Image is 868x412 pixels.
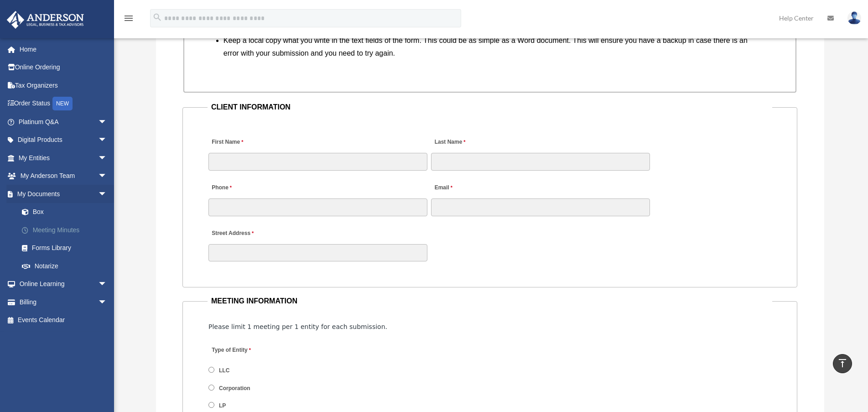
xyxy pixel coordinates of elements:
legend: CLIENT INFORMATION [208,101,772,114]
i: search [152,12,162,22]
a: My Anderson Teamarrow_drop_down [6,167,121,185]
div: NEW [52,97,73,110]
span: arrow_drop_down [98,167,116,186]
a: My Documentsarrow_drop_down [6,185,121,203]
a: Box [13,203,121,221]
label: First Name [208,136,245,149]
span: arrow_drop_down [98,185,116,203]
span: arrow_drop_down [98,131,116,150]
label: LP [216,402,229,410]
a: Online Learningarrow_drop_down [6,275,121,293]
li: Keep a local copy what you write in the text fields of the form. This could be as simple as a Wor... [223,34,764,60]
a: Platinum Q&Aarrow_drop_down [6,113,121,131]
img: User Pic [847,11,861,25]
span: arrow_drop_down [98,275,116,294]
label: Type of Entity [208,344,295,357]
a: Home [6,40,121,58]
label: Street Address [208,228,295,240]
a: Order StatusNEW [6,94,121,113]
legend: MEETING INFORMATION [208,295,772,308]
a: Tax Organizers [6,76,121,94]
a: Forms Library [13,239,121,257]
a: Billingarrow_drop_down [6,293,121,311]
i: menu [123,13,134,24]
label: Phone [208,182,234,194]
label: LLC [216,367,233,375]
i: vertical_align_top [837,358,848,369]
span: arrow_drop_down [98,113,116,131]
a: Events Calendar [6,311,121,329]
a: vertical_align_top [833,354,852,373]
img: Anderson Advisors Platinum Portal [4,11,87,29]
a: Online Ordering [6,58,121,77]
a: menu [123,16,134,24]
span: Please limit 1 meeting per 1 entity for each submission. [208,323,387,330]
label: Email [431,182,454,194]
label: Last Name [431,136,468,149]
label: Corporation [216,384,254,392]
a: Notarize [13,257,121,275]
span: arrow_drop_down [98,149,116,167]
a: Meeting Minutes [13,221,121,239]
a: Digital Productsarrow_drop_down [6,131,121,149]
span: arrow_drop_down [98,293,116,312]
a: My Entitiesarrow_drop_down [6,149,121,167]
